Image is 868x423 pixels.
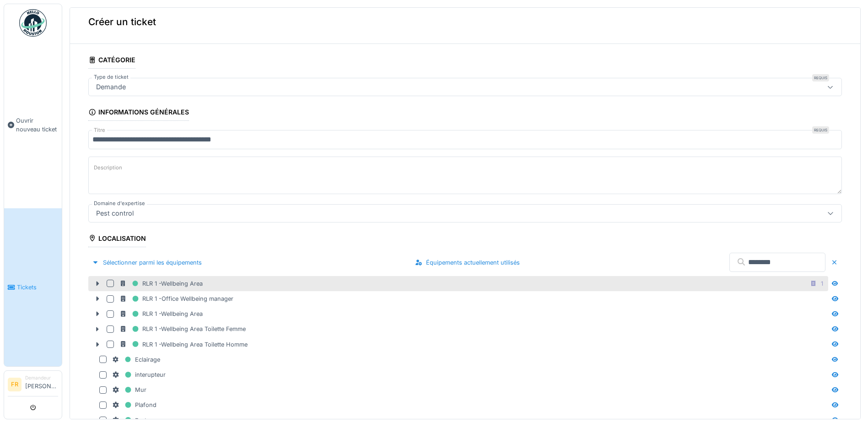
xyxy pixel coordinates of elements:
[92,162,124,174] label: Description
[88,232,146,247] div: Localisation
[88,53,135,69] div: Catégorie
[812,126,829,134] div: Requis
[19,9,47,37] img: Badge_color-CXgf-gQk.svg
[119,278,203,289] div: RLR 1 -Wellbeing Area
[88,256,205,269] div: Sélectionner parmi les équipements
[17,283,58,292] span: Tickets
[112,354,160,365] div: Eclairage
[25,374,58,394] li: [PERSON_NAME]
[119,339,248,350] div: RLR 1 -Wellbeing Area Toilette Homme
[92,82,129,92] div: Demande
[4,208,62,366] a: Tickets
[821,279,823,288] div: 1
[112,384,146,396] div: Mur
[92,73,130,81] label: Type de ticket
[119,308,203,320] div: RLR 1 -Wellbeing Area
[88,105,189,121] div: Informations générales
[4,42,62,208] a: Ouvrir nouveau ticket
[92,126,107,134] label: Titre
[92,200,147,207] label: Domaine d'expertise
[119,293,233,304] div: RLR 1 -Office Wellbeing manager
[8,378,22,391] li: FR
[119,323,246,335] div: RLR 1 -Wellbeing Area Toilette Femme
[411,256,523,269] div: Équipements actuellement utilisés
[8,374,58,396] a: FR Demandeur[PERSON_NAME]
[112,369,166,380] div: interupteur
[25,374,58,381] div: Demandeur
[112,399,156,411] div: Plafond
[92,208,137,218] div: Pest control
[812,74,829,81] div: Requis
[16,116,58,134] span: Ouvrir nouveau ticket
